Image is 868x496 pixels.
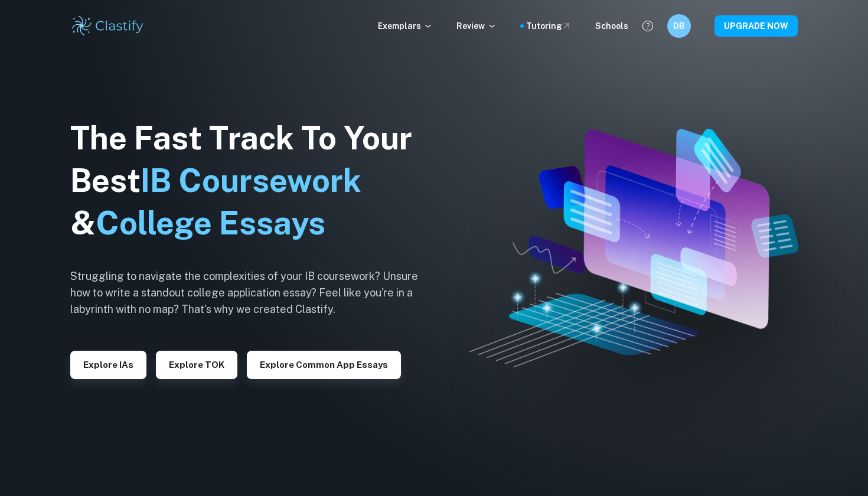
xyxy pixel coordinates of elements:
button: Help and Feedback [638,16,658,36]
a: Tutoring [526,19,572,32]
h6: DB [673,19,686,32]
img: Clastify hero [469,129,799,367]
p: Exemplars [378,19,433,32]
button: DB [667,14,691,38]
a: Explore IAs [70,358,146,370]
a: Schools [595,19,628,32]
p: Review [456,19,497,32]
h6: Struggling to navigate the complexities of your IB coursework? Unsure how to write a standout col... [70,268,436,318]
img: Clastify logo [70,14,145,38]
button: Explore Common App essays [247,351,401,379]
a: Explore Common App essays [247,358,401,370]
h1: The Fast Track To Your Best & [70,117,436,244]
a: Explore TOK [156,358,237,370]
span: College Essays [96,204,325,242]
button: Explore IAs [70,351,146,379]
button: UPGRADE NOW [714,15,798,37]
button: Explore TOK [156,351,237,379]
span: IB Coursework [141,162,361,199]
